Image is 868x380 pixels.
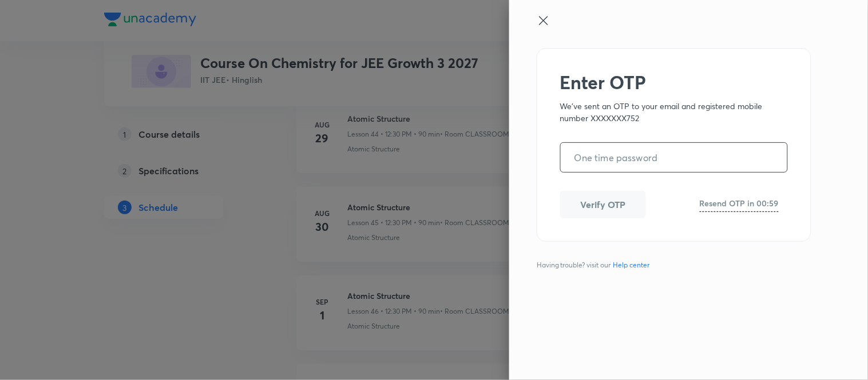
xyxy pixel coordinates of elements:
[561,143,787,172] input: One time password
[700,197,779,209] h6: Resend OTP in 00:59
[560,191,646,218] button: Verify OTP
[537,260,655,270] span: Having trouble? visit our
[560,71,788,93] h2: Enter OTP
[611,260,652,270] a: Help center
[560,100,788,124] p: We've sent an OTP to your email and registered mobile number XXXXXXX752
